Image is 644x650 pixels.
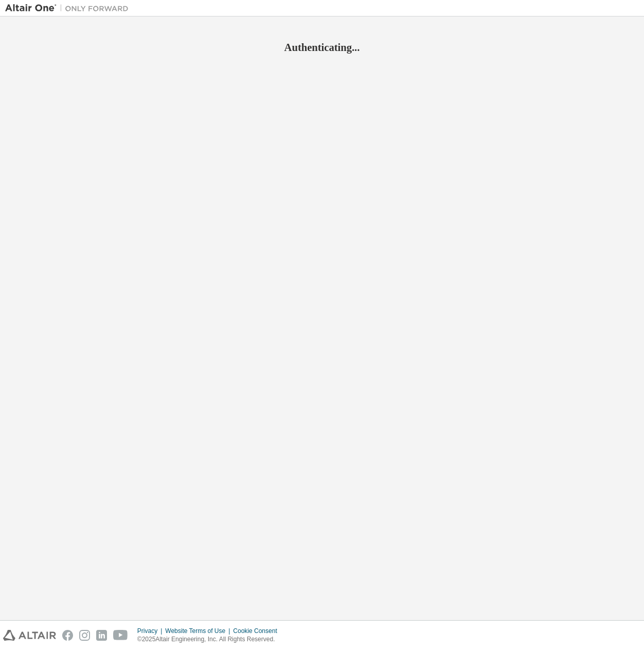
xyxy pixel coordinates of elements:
div: Cookie Consent [233,627,283,635]
img: youtube.svg [113,630,128,641]
img: altair_logo.svg [3,630,56,641]
div: Website Terms of Use [165,627,233,635]
img: linkedin.svg [96,630,107,641]
img: facebook.svg [62,630,73,641]
img: instagram.svg [79,630,90,641]
h2: Authenticating... [5,41,639,54]
div: Privacy [137,627,165,635]
p: © 2025 Altair Engineering, Inc. All Rights Reserved. [137,635,283,644]
img: Altair One [5,3,134,13]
